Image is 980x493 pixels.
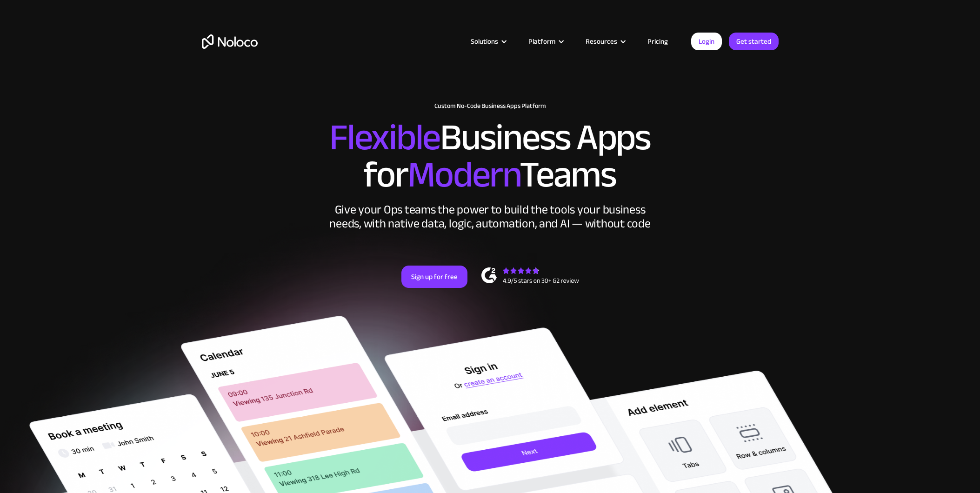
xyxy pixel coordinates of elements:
a: Pricing [636,35,680,47]
a: home [202,34,258,49]
div: Resources [574,35,636,47]
h1: Custom No-Code Business Apps Platform [202,102,779,110]
div: Give your Ops teams the power to build the tools your business needs, with native data, logic, au... [327,203,653,231]
span: Modern [407,140,520,209]
a: Get started [729,33,779,50]
div: Solutions [471,35,498,47]
span: Flexible [329,103,440,172]
div: Solutions [459,35,517,47]
h2: Business Apps for Teams [202,119,779,193]
div: Platform [517,35,574,47]
a: Login [691,33,722,50]
div: Platform [528,35,555,47]
a: Sign up for free [401,266,467,288]
div: Resources [586,35,617,47]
